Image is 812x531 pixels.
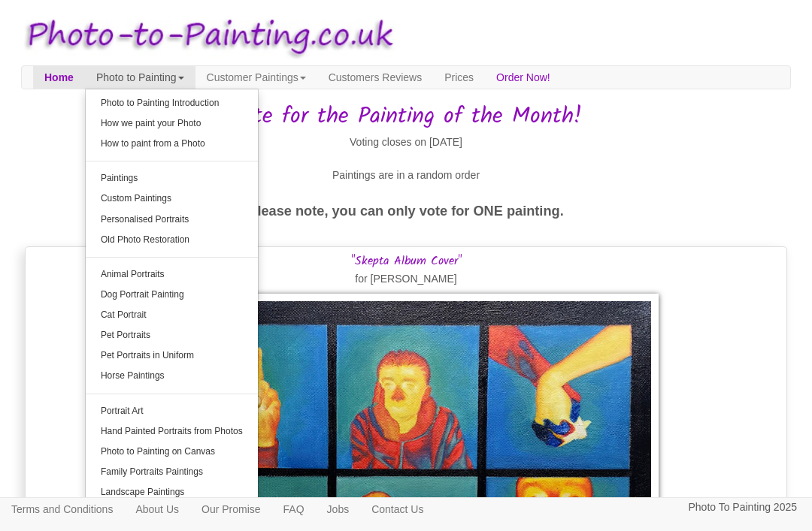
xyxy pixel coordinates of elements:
[190,498,272,520] a: Our Promise
[86,442,258,462] a: Photo to Painting on Canvas
[86,230,258,250] a: Old Photo Restoration
[86,93,258,113] a: Photo to Painting Introduction
[86,305,258,325] a: Cat Portrait
[86,366,258,386] a: Horse Paintings
[86,134,258,154] a: How to paint from a Photo
[33,66,85,89] a: Home
[21,166,791,185] p: Paintings are in a random order
[272,498,316,520] a: FAQ
[86,421,258,442] a: Hand Painted Portraits from Photos
[86,168,258,189] a: Paintings
[21,200,791,224] p: Please note, you can only vote for ONE painting.
[317,66,433,89] a: Customers Reviews
[14,8,398,65] img: Photo to Painting
[86,210,258,230] a: Personalised Portraits
[21,104,791,129] h1: Vote for the Painting of the Month!
[316,498,361,520] a: Jobs
[21,133,791,152] p: Voting closes on [DATE]
[85,66,195,89] a: Photo to Painting
[86,189,258,209] a: Custom Paintings
[86,401,258,421] a: Portrait Art
[360,498,435,520] a: Contact Us
[86,345,258,366] a: Pet Portraits in Uniform
[485,66,562,89] a: Order Now!
[688,498,797,517] p: Photo To Painting 2025
[86,285,258,305] a: Dog Portrait Painting
[86,482,258,502] a: Landscape Paintings
[29,255,783,268] h3: "Skepta Album Cover"
[124,498,190,520] a: About Us
[433,66,485,89] a: Prices
[86,462,258,482] a: Family Portraits Paintings
[86,264,258,285] a: Animal Portraits
[86,113,258,134] a: How we paint your Photo
[86,325,258,345] a: Pet Portraits
[195,66,317,89] a: Customer Paintings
